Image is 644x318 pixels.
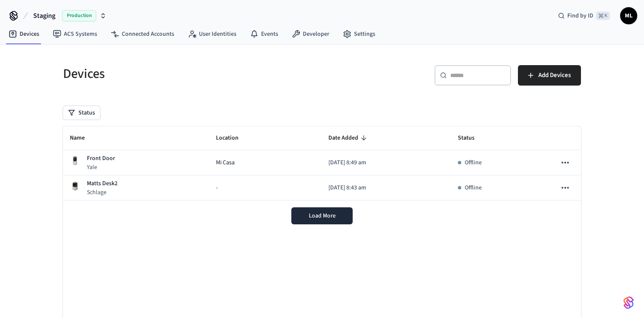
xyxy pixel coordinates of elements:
[2,26,46,42] a: Devices
[62,10,96,21] span: Production
[63,126,581,201] table: sticky table
[216,183,218,192] span: -
[538,70,571,81] span: Add Devices
[328,132,369,145] span: Date Added
[309,212,336,220] span: Load More
[33,11,55,21] span: Staging
[87,163,115,172] p: Yale
[63,65,317,83] h5: Devices
[551,8,617,23] div: Find by ID⌘ K
[216,158,235,167] span: Mi Casa
[104,26,181,42] a: Connected Accounts
[291,207,353,224] button: Load More
[458,132,486,145] span: Status
[465,183,482,192] p: Offline
[620,7,637,24] button: ML
[518,65,581,86] button: Add Devices
[216,132,250,145] span: Location
[243,26,285,42] a: Events
[46,26,104,42] a: ACS Systems
[70,156,80,166] img: Yale Assure Touchscreen Wifi Smart Lock, Satin Nickel, Front
[63,106,100,120] button: Status
[70,132,96,145] span: Name
[621,8,636,23] span: ML
[181,26,243,42] a: User Identities
[567,11,593,20] span: Find by ID
[87,154,115,163] p: Front Door
[285,26,336,42] a: Developer
[596,11,610,20] span: ⌘ K
[328,158,445,167] p: [DATE] 8:49 am
[624,296,634,309] img: SeamLogoGradient.69752ec5.svg
[87,179,118,188] p: Matts Desk2
[87,188,118,197] p: Schlage
[465,158,482,167] p: Offline
[336,26,382,42] a: Settings
[328,183,445,192] p: [DATE] 8:43 am
[70,181,80,191] img: Schlage Sense Smart Deadbolt with Camelot Trim, Front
